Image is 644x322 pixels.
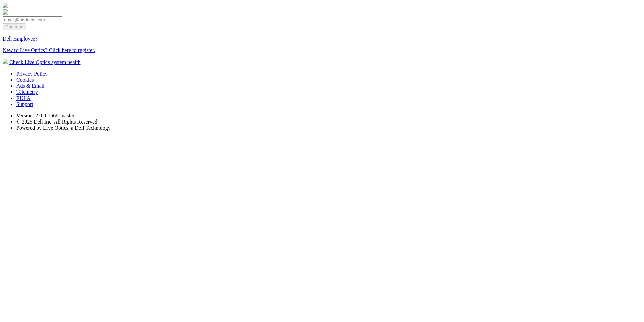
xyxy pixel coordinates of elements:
[9,59,81,65] a: Check Live Optics system health
[16,71,48,77] a: Privacy Policy
[3,9,8,15] img: liveoptics-word.svg
[16,83,44,89] a: Ads & Email
[3,23,26,30] input: Continue
[3,59,8,64] img: status-check-icon.svg
[3,3,8,8] img: liveoptics-logo.svg
[3,16,62,23] input: email@address.com
[16,125,641,131] li: Powered by Live Optics, a Dell Technology
[16,77,34,83] a: Cookies
[3,47,95,53] a: New to Live Optics? Click here to register.
[16,95,31,101] a: EULA
[16,113,641,119] li: Version: 2.0.0.1569-master
[16,119,641,125] li: © 2025 Dell Inc. All Rights Reserved
[3,36,38,42] a: Dell Employee?
[16,89,38,95] a: Telemetry
[16,101,33,107] a: Support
